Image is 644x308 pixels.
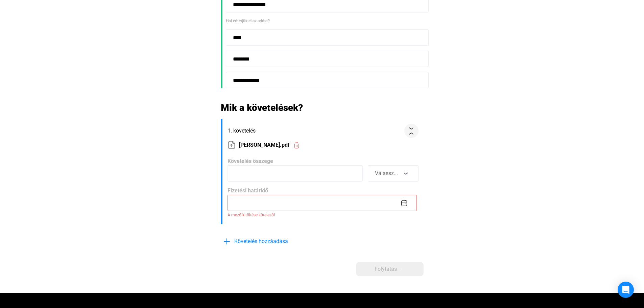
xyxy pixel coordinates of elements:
[226,18,424,24] div: Hol érhetjük el az adóst?
[408,127,415,135] img: collapse
[228,187,268,194] span: Fizetési határidő
[618,282,634,298] div: Open Intercom Messenger
[223,237,231,245] img: plus-blue
[375,265,397,273] span: Folytatás
[375,170,398,176] span: Válassz...
[221,234,322,248] button: plus-blueKövetelés hozzáadása
[356,262,424,276] button: Folytatásarrow-right-white
[234,237,288,245] span: Követelés hozzáadása
[228,158,273,164] span: Követelés összege
[228,211,419,219] span: A mező kitöltése kötelező!
[228,141,236,149] img: upload-paper
[228,127,402,135] span: 1. követelés
[221,102,424,114] h2: Mik a követelések?
[239,141,290,149] span: [PERSON_NAME].pdf
[368,165,419,182] button: Válassz...
[293,142,300,149] img: trash-red
[397,267,405,271] img: arrow-right-white
[404,124,419,138] button: collapse
[290,138,304,152] button: trash-red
